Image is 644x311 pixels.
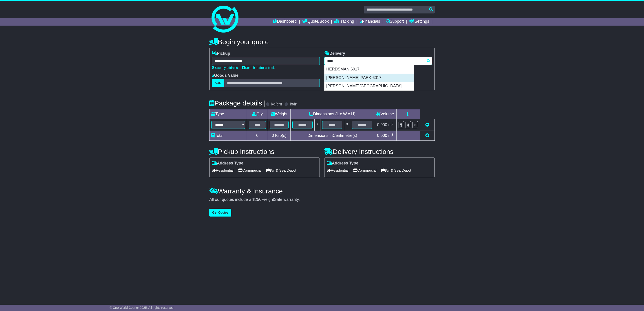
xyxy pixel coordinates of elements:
button: Get Quotes [209,209,231,217]
label: Goods Value [212,73,238,78]
h4: Pickup Instructions [209,148,320,155]
td: Dimensions in Centimetre(s) [290,131,374,141]
a: Support [386,18,404,26]
a: Search address book [242,66,275,70]
typeahead: Please provide city [324,57,432,65]
label: Address Type [327,161,358,166]
td: Volume [374,109,396,119]
h4: Package details | [209,99,266,107]
h4: Warranty & Insurance [209,187,435,195]
a: Dashboard [273,18,297,26]
div: [PERSON_NAME][GEOGRAPHIC_DATA] [324,82,414,90]
a: Use my address [212,66,238,70]
label: AUD [212,79,224,87]
sup: 3 [392,122,393,125]
span: © One World Courier 2025. All rights reserved. [110,306,174,309]
span: 0.000 [377,133,387,138]
h4: Delivery Instructions [324,148,435,155]
td: Weight [268,109,291,119]
td: Total [210,131,247,141]
td: x [314,119,320,131]
td: x [344,119,350,131]
span: Air & Sea Depot [266,167,296,174]
span: 0 [272,133,274,138]
label: Pickup [212,51,230,56]
a: Tracking [334,18,354,26]
td: Dimensions (L x W x H) [290,109,374,119]
span: Residential [327,167,348,174]
h4: Begin your quote [209,38,435,46]
td: Qty [247,109,268,119]
span: 250 [255,197,261,202]
a: Settings [409,18,429,26]
label: lb/in [290,102,297,107]
span: Residential [212,167,234,174]
a: Quote/Book [302,18,329,26]
span: 0.000 [377,123,387,127]
sup: 3 [392,133,393,136]
label: Delivery [324,51,345,56]
td: Type [210,109,247,119]
span: m [388,123,393,127]
div: All our quotes include a $ FreightSafe warranty. [209,197,435,202]
td: 0 [247,131,268,141]
span: Commercial [238,167,261,174]
td: Kilo(s) [268,131,291,141]
a: Financials [360,18,380,26]
div: HERDSMAN 6017 [324,65,414,74]
div: [PERSON_NAME] PARK 6017 [324,74,414,82]
span: m [388,133,393,138]
label: kg/cm [271,102,282,107]
label: Address Type [212,161,243,166]
span: Commercial [353,167,376,174]
a: Add new item [425,133,429,138]
span: Air & Sea Depot [381,167,411,174]
a: Remove this item [425,123,429,127]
